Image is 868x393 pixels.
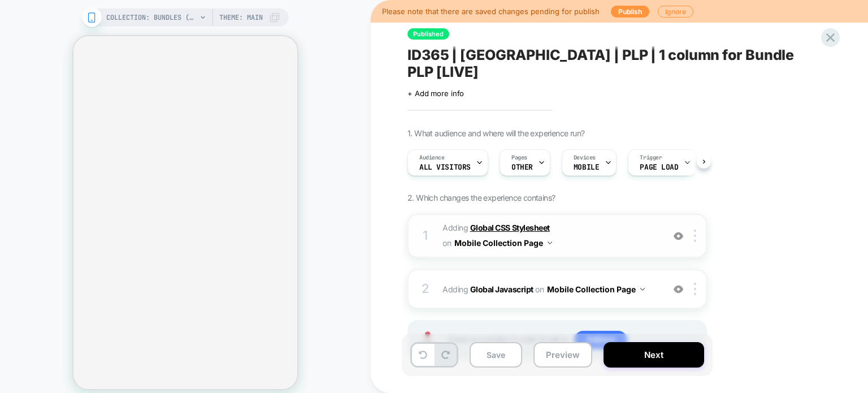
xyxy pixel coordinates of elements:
img: crossed eye [674,231,683,241]
span: on [442,236,451,250]
img: down arrow [640,288,645,291]
div: 2 [420,278,431,300]
span: + Add more info [407,89,464,98]
span: 1. What audience and where will the experience run? [407,128,584,138]
img: down arrow [548,241,552,244]
span: MOBILE [574,163,599,171]
button: Publish [611,6,649,18]
span: Trigger [640,154,662,162]
span: Pages [511,154,527,162]
img: crossed eye [674,284,683,294]
span: Add new [574,331,627,349]
button: Mobile Collection Page [547,281,645,297]
span: on [535,282,544,296]
span: OTHER [511,163,533,171]
img: close [694,283,696,295]
b: Global Javascript [470,284,533,294]
span: Adding [442,281,658,297]
button: Preview [533,342,592,368]
button: Next [604,342,704,368]
span: Published [407,28,449,40]
span: Hover on a section in order to edit or [448,331,700,349]
span: All Visitors [419,163,471,171]
span: ID365 | [GEOGRAPHIC_DATA] | PLP | 1 column for Bundle PLP [LIVE] [407,46,820,80]
b: Global CSS Stylesheet [470,223,550,232]
span: Page Load [640,163,678,171]
span: Theme: MAIN [219,8,263,27]
button: Ignore [658,6,693,18]
img: Joystick [414,331,437,349]
img: close [694,230,696,242]
div: 1 [420,224,431,247]
span: Audience [419,154,445,162]
span: Adding [442,221,658,251]
button: Save [470,342,522,368]
span: 2. Which changes the experience contains? [407,193,555,202]
span: Devices [574,154,596,162]
button: Mobile Collection Page [454,235,552,251]
span: COLLECTION: Bundles (Category) [106,8,197,27]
